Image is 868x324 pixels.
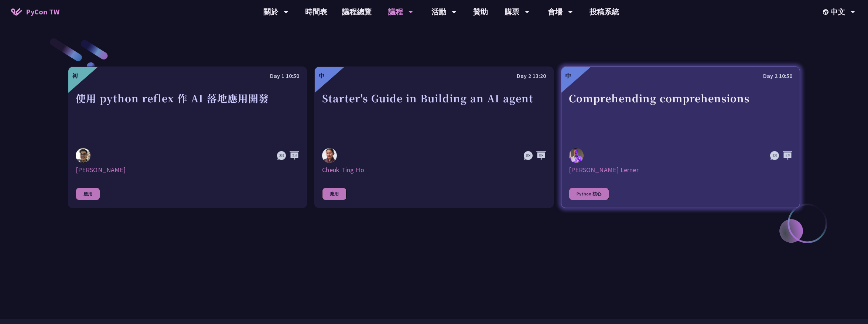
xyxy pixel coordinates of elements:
div: 中 [565,71,571,80]
div: 使用 python reflex 作 AI 落地應用開發 [76,90,299,141]
img: Cheuk Ting Ho [322,148,337,163]
div: 初 [72,71,78,80]
span: PyCon TW [26,6,59,17]
div: 中 [318,71,324,80]
div: Day 1 10:50 [76,71,299,81]
div: [PERSON_NAME] Lerner [569,166,792,174]
div: Day 2 10:50 [569,71,792,81]
img: Home icon of PyCon TW 2025 [11,8,22,16]
a: 中 Day 2 10:50 Comprehending comprehensions Reuven M. Lerner [PERSON_NAME] Lerner Python 核心 [561,66,800,208]
img: Reuven M. Lerner [569,148,584,164]
div: 應用 [76,188,100,200]
a: PyCon TW [4,3,67,21]
div: Python 核心 [569,188,609,200]
a: 中 Day 2 13:20 Starter's Guide in Building an AI agent Cheuk Ting Ho Cheuk Ting Ho 應用 [314,66,553,208]
div: 應用 [322,188,346,200]
div: Comprehending comprehensions [569,90,792,141]
img: Locale Icon [823,9,830,15]
div: Cheuk Ting Ho [322,166,546,174]
div: [PERSON_NAME] [76,166,299,174]
div: Starter's Guide in Building an AI agent [322,90,546,141]
a: 初 Day 1 10:50 使用 python reflex 作 AI 落地應用開發 Milo Chen [PERSON_NAME] 應用 [68,66,307,208]
div: Day 2 13:20 [322,71,546,81]
img: Milo Chen [76,148,90,163]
